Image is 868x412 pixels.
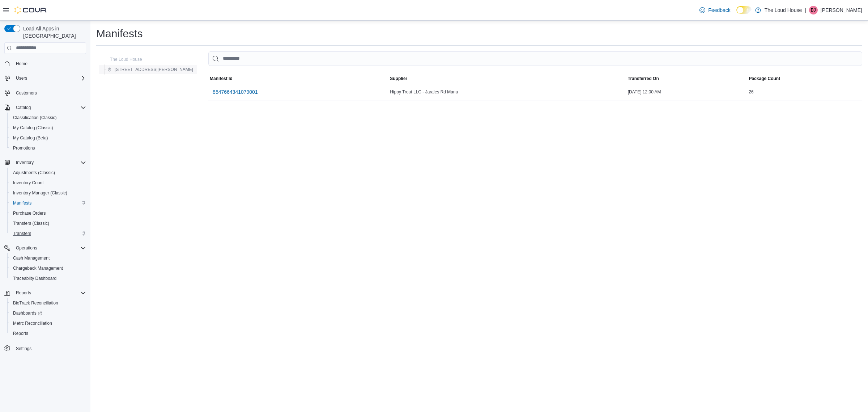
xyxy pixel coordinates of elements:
[749,76,780,81] span: Package Count
[13,170,55,176] span: Adjustments (Classic)
[13,103,86,112] span: Catalog
[13,180,44,186] span: Inventory Count
[10,319,55,328] a: Metrc Reconciliation
[13,276,56,281] span: Traceabilty Dashboard
[10,299,86,307] span: BioTrack Reconciliation
[7,318,89,328] button: Metrc Reconciliation
[7,273,89,283] button: Traceabilty Dashboard
[13,244,40,252] button: Operations
[13,190,67,196] span: Inventory Manager (Classic)
[100,55,145,64] button: The Loud House
[10,329,86,338] span: Reports
[1,102,89,113] button: Catalog
[10,254,52,262] a: Cash Management
[13,231,31,236] span: Transfers
[13,135,48,141] span: My Catalog (Beta)
[821,6,862,14] p: [PERSON_NAME]
[7,263,89,273] button: Chargeback Management
[736,14,737,14] span: Dark Mode
[10,274,59,283] a: Traceabilty Dashboard
[10,168,86,177] span: Adjustments (Classic)
[115,67,193,72] span: [STREET_ADDRESS][PERSON_NAME]
[765,6,802,14] p: The Loud House
[7,208,89,218] button: Purchase Orders
[7,113,89,123] button: Classification (Classic)
[10,254,86,262] span: Cash Management
[13,200,31,206] span: Manifests
[213,88,258,96] span: 8547664341079001
[208,51,862,66] input: This is a search bar. As you type, the results lower in the page will automatically filter.
[10,219,52,228] a: Transfers (Classic)
[10,189,70,197] a: Inventory Manager (Classic)
[16,245,37,251] span: Operations
[20,25,86,39] span: Load All Apps in [GEOGRAPHIC_DATA]
[13,74,30,83] button: Users
[628,76,659,81] span: Transferred On
[10,199,86,207] span: Manifests
[10,329,31,338] a: Reports
[13,115,57,121] span: Classification (Classic)
[13,145,35,151] span: Promotions
[708,7,730,14] span: Feedback
[13,344,34,353] a: Settings
[13,59,30,68] a: Home
[10,144,86,152] span: Promotions
[13,89,40,97] a: Customers
[16,61,27,67] span: Home
[1,58,89,69] button: Home
[13,158,37,167] button: Inventory
[10,178,47,187] a: Inventory Count
[13,320,52,326] span: Metrc Reconciliation
[105,65,196,74] button: [STREET_ADDRESS][PERSON_NAME]
[1,288,89,298] button: Reports
[10,178,86,187] span: Inventory Count
[809,6,818,14] div: Brooke Jones
[13,103,34,112] button: Catalog
[10,144,38,152] a: Promotions
[7,143,89,153] button: Promotions
[13,265,63,271] span: Chargeback Management
[96,26,142,41] h1: Manifests
[10,134,51,142] a: My Catalog (Beta)
[10,309,45,318] a: Dashboards
[210,76,233,81] span: Manifest Id
[13,210,46,216] span: Purchase Orders
[13,74,86,83] span: Users
[7,188,89,198] button: Inventory Manager (Classic)
[16,290,31,296] span: Reports
[13,220,49,226] span: Transfers (Classic)
[13,244,86,252] span: Operations
[10,209,86,218] span: Purchase Orders
[7,178,89,188] button: Inventory Count
[10,264,86,273] span: Chargeback Management
[7,123,89,133] button: My Catalog (Classic)
[4,55,86,373] nav: Complex example
[10,123,56,132] a: My Catalog (Classic)
[13,344,86,353] span: Settings
[10,113,86,122] span: Classification (Classic)
[16,75,27,81] span: Users
[10,113,60,122] a: Classification (Classic)
[10,209,49,218] a: Purchase Orders
[13,255,50,261] span: Cash Management
[7,198,89,208] button: Manifests
[805,6,806,14] p: |
[736,6,752,14] input: Dark Mode
[1,157,89,168] button: Inventory
[13,289,86,297] span: Reports
[1,343,89,353] button: Settings
[10,264,66,273] a: Chargeback Management
[1,243,89,253] button: Operations
[390,76,407,81] span: Supplier
[7,168,89,178] button: Adjustments (Classic)
[10,229,86,238] span: Transfers
[210,85,261,99] button: 8547664341079001
[749,89,753,95] span: 26
[10,134,86,142] span: My Catalog (Beta)
[10,274,86,283] span: Traceabilty Dashboard
[13,88,86,97] span: Customers
[10,168,58,177] a: Adjustments (Classic)
[10,299,61,307] a: BioTrack Reconciliation
[16,346,31,352] span: Settings
[7,298,89,308] button: BioTrack Reconciliation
